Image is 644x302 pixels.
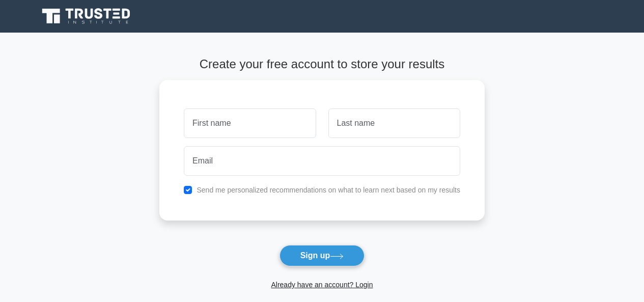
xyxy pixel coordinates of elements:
input: Last name [328,108,460,138]
input: First name [184,108,316,138]
button: Sign up [279,245,365,266]
label: Send me personalized recommendations on what to learn next based on my results [197,186,460,194]
h4: Create your free account to store your results [159,57,485,72]
input: Email [184,146,460,176]
a: Already have an account? Login [271,281,373,289]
